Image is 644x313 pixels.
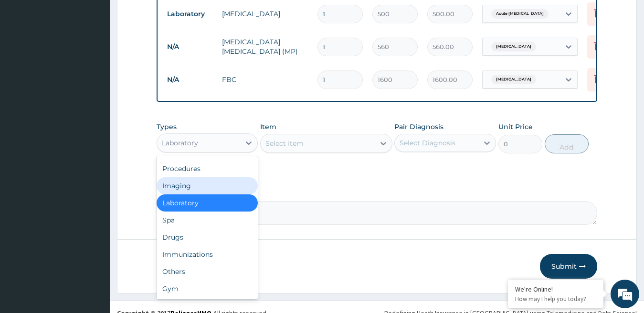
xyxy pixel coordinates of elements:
td: [MEDICAL_DATA] [MEDICAL_DATA] (MP) [217,32,313,61]
td: Laboratory [162,5,217,23]
div: Laboratory [157,194,258,212]
span: Acute [MEDICAL_DATA] [491,9,549,19]
td: N/A [162,38,217,56]
label: Item [260,122,276,131]
div: We're Online! [515,285,596,293]
div: Procedures [157,160,258,177]
span: [MEDICAL_DATA] [491,42,536,51]
div: Select Diagnosis [400,138,455,148]
span: [MEDICAL_DATA] [491,75,536,84]
label: Unit Price [498,122,533,131]
p: How may I help you today? [515,295,596,303]
div: Select Item [265,139,304,148]
td: FBC [217,70,313,89]
textarea: Type your message and hit 'Enter' [5,210,182,243]
label: Pair Diagnosis [394,122,443,131]
div: Chat with us now [50,53,160,66]
img: d_794563401_company_1708531726252_794563401 [18,48,39,71]
td: [MEDICAL_DATA] [217,4,313,23]
div: Minimize live chat window [157,5,179,28]
div: Gym [157,280,258,297]
div: Imaging [157,177,258,194]
button: Submit [540,254,597,279]
label: Types [157,123,177,131]
div: Immunizations [157,246,258,263]
span: We're online! [55,95,132,191]
div: Laboratory [162,138,198,148]
div: Spa [157,212,258,229]
div: Drugs [157,229,258,246]
td: N/A [162,71,217,89]
label: Comment [157,188,598,196]
div: Others [157,263,258,280]
button: Add [545,134,589,153]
